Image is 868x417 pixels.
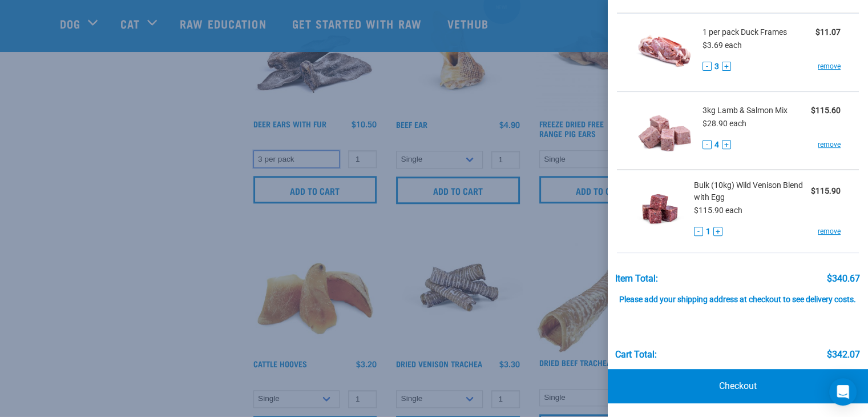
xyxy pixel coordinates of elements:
a: remove [818,61,841,71]
img: Lamb & Salmon Mix [635,101,694,160]
span: $3.69 each [703,41,742,50]
button: + [722,62,731,71]
div: $342.07 [827,350,860,360]
strong: $115.90 [811,186,841,195]
strong: $115.60 [811,106,841,115]
div: $340.67 [827,274,860,284]
span: 3kg Lamb & Salmon Mix [703,105,788,117]
button: - [703,140,712,149]
button: - [703,62,712,71]
a: remove [818,226,841,236]
div: Please add your shipping address at checkout to see delivery costs. [615,284,860,304]
span: Bulk (10kg) Wild Venison Blend with Egg [694,179,811,203]
div: Open Intercom Messenger [829,378,857,406]
button: - [694,227,703,236]
div: Item Total: [615,274,658,284]
span: 4 [714,139,719,151]
span: 1 per pack Duck Frames [703,26,787,38]
div: Cart total: [615,350,657,360]
strong: $11.07 [815,27,841,37]
a: Checkout [608,369,868,403]
span: $28.90 each [703,119,746,128]
a: remove [818,139,841,150]
span: 3 [714,61,719,73]
span: 1 [706,226,710,238]
img: Wild Venison Blend with Egg [635,179,685,238]
button: + [713,227,722,236]
img: Duck Frames [635,23,694,82]
span: $115.90 each [694,206,742,215]
button: + [722,140,731,149]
